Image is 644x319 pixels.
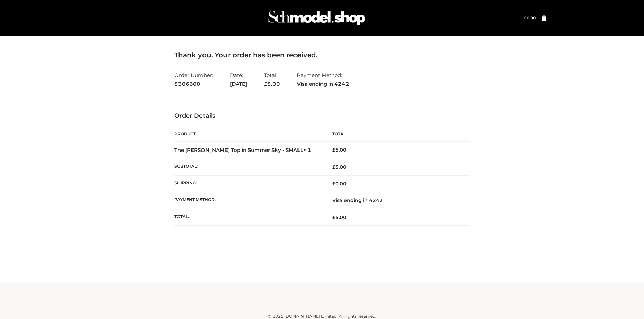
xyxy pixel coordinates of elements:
strong: 5306600 [174,80,213,88]
strong: Visa ending in 4242 [297,80,349,88]
span: £ [264,81,267,87]
bdi: 5.00 [332,147,347,153]
span: 5.00 [332,164,347,170]
span: 5.00 [264,81,280,87]
span: £ [332,181,335,187]
span: £ [524,15,527,20]
th: Total [322,126,470,142]
th: Total: [174,209,322,225]
th: Subtotal: [174,159,322,175]
th: Shipping: [174,176,322,192]
span: 5.00 [332,214,347,220]
li: Total: [264,69,280,90]
span: £ [332,214,335,220]
th: Product [174,126,322,142]
td: Visa ending in 4242 [322,192,470,209]
bdi: 0.00 [332,181,347,187]
li: Payment Method: [297,69,349,90]
bdi: 0.00 [524,15,536,20]
strong: [DATE] [230,80,247,88]
li: Order Number: [174,69,213,90]
a: £0.00 [524,15,536,20]
img: Schmodel Admin 964 [266,4,367,31]
span: £ [332,164,335,170]
h3: Order Details [174,112,470,120]
strong: The [PERSON_NAME] Top in Summer Sky - SMALL [174,147,311,153]
strong: × 1 [303,147,311,153]
li: Date: [230,69,247,90]
span: £ [332,147,335,153]
h3: Thank you. Your order has been received. [174,51,470,59]
th: Payment method: [174,192,322,209]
